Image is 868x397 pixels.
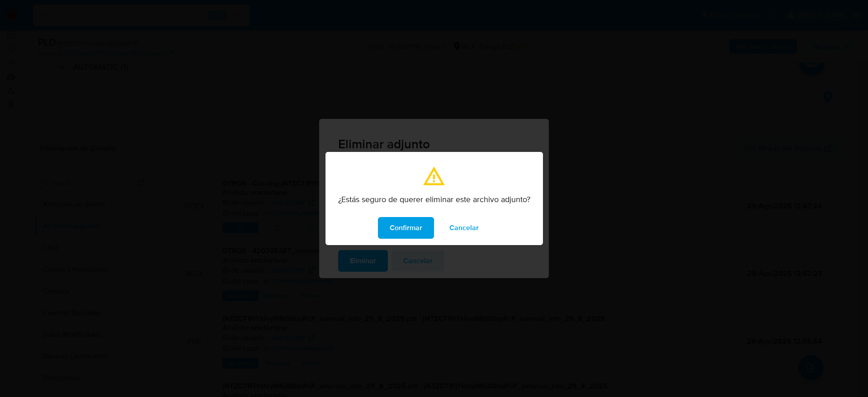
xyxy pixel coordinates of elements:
div: modal_confirmation.title [325,152,543,245]
button: modal_confirmation.cancel [438,217,491,239]
button: modal_confirmation.confirm [378,217,434,239]
span: Confirmar [390,218,422,238]
p: ¿Estás seguro de querer eliminar este archivo adjunto? [338,194,530,204]
span: Cancelar [449,218,479,238]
